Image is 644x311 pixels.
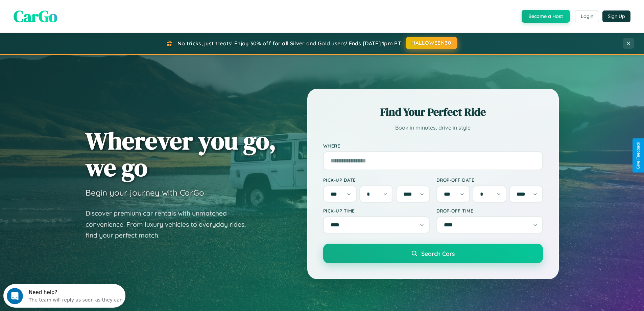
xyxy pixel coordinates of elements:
[575,10,599,22] button: Login
[406,37,457,49] button: HALLOWEEN30
[177,40,402,47] span: No tricks, just treats! Enjoy 30% off for all Silver and Gold users! Ends [DATE] 1pm PT.
[436,208,543,214] label: Drop-off Time
[323,143,543,149] label: Where
[86,187,204,198] h3: Begin your journey with CarGo
[86,127,276,181] h1: Wherever you go, we go
[3,3,126,21] div: Open Intercom Messenger
[7,288,23,304] iframe: Intercom live chat
[323,177,430,183] label: Pick-up Date
[25,11,119,18] div: The team will reply as soon as they can
[602,10,630,22] button: Sign Up
[323,123,543,133] p: Book in minutes, drive in style
[636,142,641,169] div: Give Feedback
[323,244,543,263] button: Search Cars
[3,284,125,308] iframe: Intercom live chat discovery launcher
[323,208,430,214] label: Pick-up Time
[421,250,455,257] span: Search Cars
[25,6,119,11] div: Need help?
[14,5,57,27] span: CarGo
[522,10,570,23] button: Become a Host
[323,105,543,119] h2: Find Your Perfect Ride
[86,208,255,241] p: Discover premium car rentals with unmatched convenience. From luxury vehicles to everyday rides, ...
[436,177,543,183] label: Drop-off Date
